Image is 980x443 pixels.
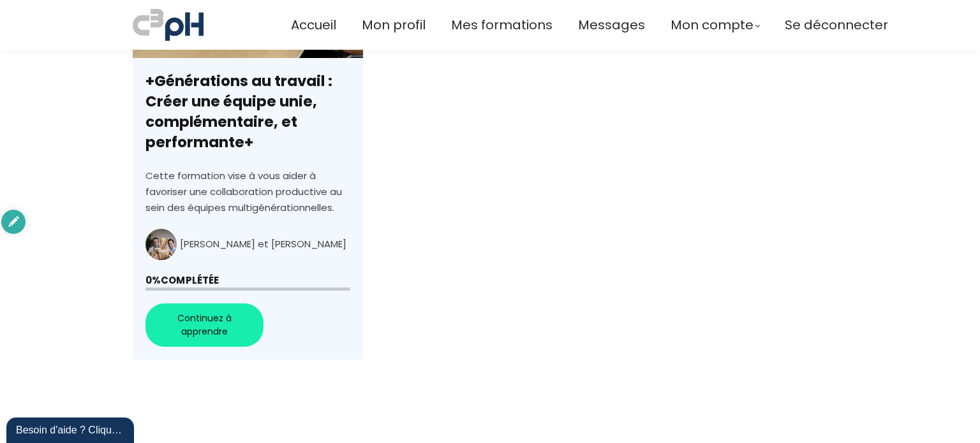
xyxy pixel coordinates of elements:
a: Mes formations [451,15,553,36]
a: Messages [578,15,645,36]
img: a70bc7685e0efc0bd0b04b3506828469.jpeg [133,6,204,43]
a: Accueil [291,15,336,36]
iframe: chat widget [6,415,137,443]
span: Mon compte [671,15,754,36]
a: Se déconnecter [785,15,888,36]
div: authoring options [1,210,26,234]
a: Mon profil [362,15,426,36]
